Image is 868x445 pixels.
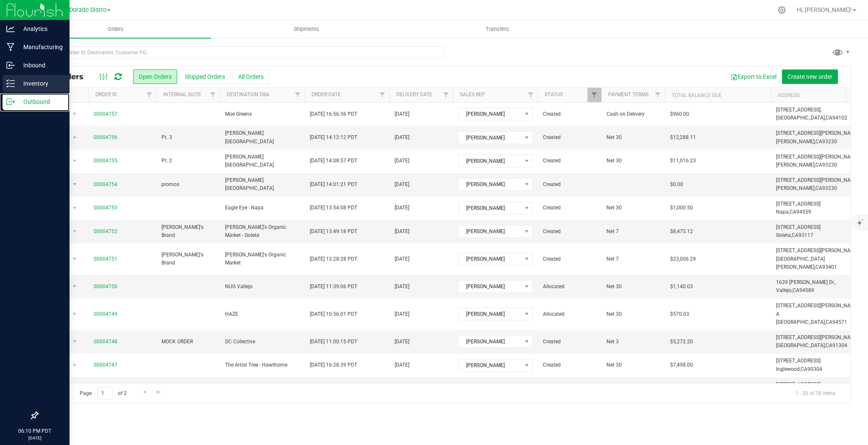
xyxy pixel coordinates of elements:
a: Filter [142,88,156,102]
a: 00004748 [94,338,117,346]
span: Napa, [776,209,790,215]
span: Allocated [543,310,596,318]
span: Allocated [543,283,596,291]
span: Net 30 [606,133,660,142]
span: CA [815,162,822,168]
span: Transfers [474,25,520,33]
span: CA [826,115,832,121]
span: 1 - 20 of 38 items [789,387,842,400]
span: [PERSON_NAME] [459,178,522,190]
a: 00004756 [94,133,117,142]
span: [PERSON_NAME] [459,308,522,320]
span: Inglewood, [776,366,801,372]
span: Net 30 [606,361,660,369]
a: Sales Rep [460,92,485,97]
span: select [70,253,80,265]
p: [DATE] [4,435,66,441]
p: Outbound [15,97,66,107]
span: [DATE] [395,204,409,212]
a: Go to the next page [139,387,151,398]
inline-svg: Analytics [6,25,15,33]
a: 00004750 [94,283,117,291]
span: DC Collective [225,338,300,346]
span: Created [543,110,596,118]
span: Net 30 [606,283,660,291]
span: 94102 [832,115,847,121]
span: [PERSON_NAME], [776,162,815,168]
button: Export to Excel [725,70,782,84]
span: [STREET_ADDRESS] [776,201,821,207]
span: [DATE] 16:56:36 PDT [310,110,357,118]
span: Created [543,133,596,142]
a: Order Date [312,92,341,97]
a: Order ID [95,92,117,97]
span: [DATE] 10:56:01 PDT [310,310,357,318]
span: [DATE] 16:28:39 PDT [310,361,357,369]
a: Go to the last page [153,387,165,398]
span: [PERSON_NAME] [459,336,522,348]
p: Inventory [15,78,66,89]
span: 93401 [822,264,837,270]
span: [GEOGRAPHIC_DATA], [776,115,826,121]
span: [DATE] 14:08:57 PDT [310,157,357,165]
span: Net 30 [606,310,660,318]
span: [DATE] [395,310,409,318]
span: $960.00 [670,110,689,118]
p: Analytics [15,24,66,34]
p: Inbound [15,60,66,70]
span: NUG Vallejo [225,283,300,291]
span: [STREET_ADDRESS][PERSON_NAME] [776,130,859,136]
span: [DATE] 14:01:21 PDT [310,181,357,189]
span: 94571 [832,319,847,325]
span: select [70,132,80,144]
span: [STREET_ADDRESS][PERSON_NAME], [776,334,860,340]
a: Payment Terms [608,92,648,97]
span: [STREET_ADDRESS][PERSON_NAME] [776,248,859,253]
a: Filter [291,88,305,102]
span: CA [826,342,832,348]
span: [PERSON_NAME][GEOGRAPHIC_DATA] [225,129,300,145]
span: Goleta, [776,232,792,238]
span: select [70,225,80,237]
span: CA [793,287,799,293]
span: [PERSON_NAME]'s Brand [161,223,215,239]
span: Created [543,361,596,369]
span: [PERSON_NAME] [459,225,522,237]
span: Net 30 [606,157,660,165]
span: Created [543,204,596,212]
span: Shipments [282,25,331,33]
a: 00004755 [94,157,117,165]
a: Filter [651,88,665,102]
span: [STREET_ADDRESS] [776,358,821,364]
span: Created [543,255,596,263]
a: Delivery Date [396,92,432,97]
span: [PERSON_NAME] [459,359,522,371]
span: select [70,178,80,190]
span: 93230 [822,139,837,145]
span: $5,272.20 [670,338,693,346]
span: $8,475.12 [670,228,693,236]
span: 93230 [822,162,837,168]
span: Net 7 [606,255,660,263]
span: 94559 [796,209,811,215]
span: [STREET_ADDRESS], [776,381,821,387]
span: Vallejo, [776,287,793,293]
input: Search Order ID, Destination, Customer PO... [37,46,444,59]
span: [PERSON_NAME]'s Organic Market [225,251,300,267]
span: [STREET_ADDRESS][PERSON_NAME], [776,303,860,309]
p: 06:10 PM PDT [4,427,66,435]
span: 1639 [PERSON_NAME] Dr., [776,279,836,285]
span: $11,016.23 [670,157,696,165]
span: [DATE] 13:49:18 PDT [310,228,357,236]
inline-svg: Manufacturing [6,43,15,51]
span: Cash on Delivery [606,110,660,118]
span: [PERSON_NAME][GEOGRAPHIC_DATA] [225,153,300,169]
span: [GEOGRAPHIC_DATA], [776,342,826,348]
span: $1,140.03 [670,283,693,291]
a: 00004753 [94,204,117,212]
span: [DATE] [395,228,409,236]
span: [DATE] [395,361,409,369]
button: Create new order [782,70,838,84]
span: select [70,359,80,371]
a: Filter [524,88,538,102]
